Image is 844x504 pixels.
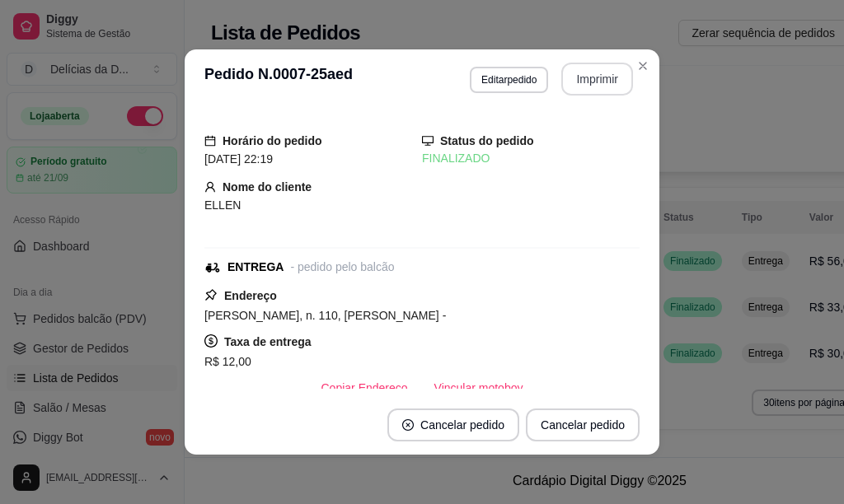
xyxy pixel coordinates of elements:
span: ELLEN [204,198,241,212]
strong: Horário do pedido [223,134,322,147]
span: [DATE] 22:19 [204,152,273,166]
strong: Endereço [224,289,277,302]
button: Copiar Endereço [308,371,421,404]
span: dollar [204,334,218,348]
div: ENTREGA [227,259,284,276]
span: [PERSON_NAME], n. 110, [PERSON_NAME] - [204,309,446,322]
h3: Pedido N. 0007-25aed [204,63,353,96]
strong: Taxa de entrega [224,335,312,348]
button: Cancelar pedido [526,408,640,441]
button: Vincular motoboy [421,371,537,404]
div: FINALIZADO [422,150,640,167]
button: close-circleCancelar pedido [387,408,519,441]
strong: Status do pedido [440,134,534,147]
button: Editarpedido [470,67,548,93]
span: R$ 12,00 [204,355,251,368]
span: user [204,181,216,193]
span: desktop [422,135,434,147]
strong: Nome do cliente [223,180,312,194]
span: pushpin [204,288,218,301]
span: calendar [204,135,216,147]
button: Imprimir [561,63,633,96]
div: - pedido pelo balcão [290,259,394,276]
span: close-circle [402,419,414,431]
button: Close [630,53,656,79]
